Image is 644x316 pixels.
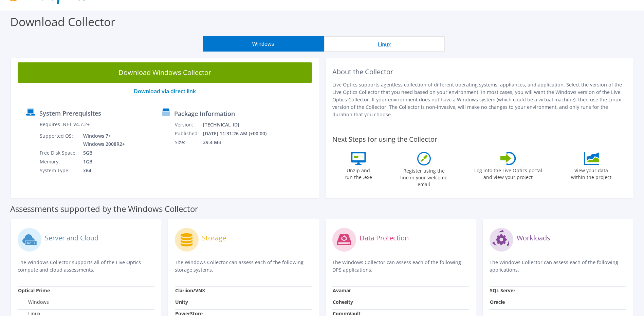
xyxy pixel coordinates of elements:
[203,36,324,52] button: Windows
[175,287,205,294] strong: Clariion/VNX
[332,81,627,118] p: Live Optics supports agentless collection of different operating systems, appliances, and applica...
[490,287,515,294] strong: SQL Server
[174,129,203,138] td: Published:
[203,129,276,138] td: [DATE] 11:31:26 AM (+00:00)
[324,36,445,52] button: Linux
[333,287,351,294] strong: Avamar
[78,149,126,157] td: 5GB
[490,299,505,305] strong: Oracle
[202,235,226,241] label: Storage
[517,235,550,241] label: Workloads
[203,120,276,129] td: [TECHNICAL_ID]
[567,165,616,181] label: View your data within the project
[40,121,90,128] label: Requires .NET V4.7.2+
[18,287,50,294] strong: Optical Prime
[45,235,98,241] label: Server and Cloud
[39,166,78,175] td: System Type:
[39,110,101,117] label: System Prerequisites
[474,165,542,181] label: Log into the Live Optics portal and view your project
[175,259,312,274] p: The Windows Collector can assess each of the following storage systems.
[78,132,126,149] td: Windows 7+ Windows 2008R2+
[134,87,196,95] a: Download via direct link
[332,68,627,76] h2: About the Collector
[18,299,49,305] label: Windows
[490,259,626,274] p: The Windows Collector can assess each of the following applications.
[333,299,353,305] strong: Cohesity
[343,165,374,181] label: Unzip and run the .exe
[399,165,449,188] label: Register using the line in your welcome email
[78,166,126,175] td: x64
[203,138,276,147] td: 29.4 MB
[332,259,469,274] p: The Windows Collector can assess each of the following DPS applications.
[39,149,78,157] td: Free Disk Space:
[18,62,312,83] a: Download Windows Collector
[78,157,126,166] td: 1GB
[10,205,198,212] label: Assessments supported by the Windows Collector
[18,259,154,274] p: The Windows Collector supports all of the Live Optics compute and cloud assessments.
[174,120,203,129] td: Version:
[10,14,115,29] label: Download Collector
[332,135,437,143] label: Next Steps for using the Collector
[174,138,203,147] td: Size:
[39,157,78,166] td: Memory:
[39,132,78,149] td: Supported OS:
[360,235,409,241] label: Data Protection
[174,110,235,117] label: Package Information
[175,299,188,305] strong: Unity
